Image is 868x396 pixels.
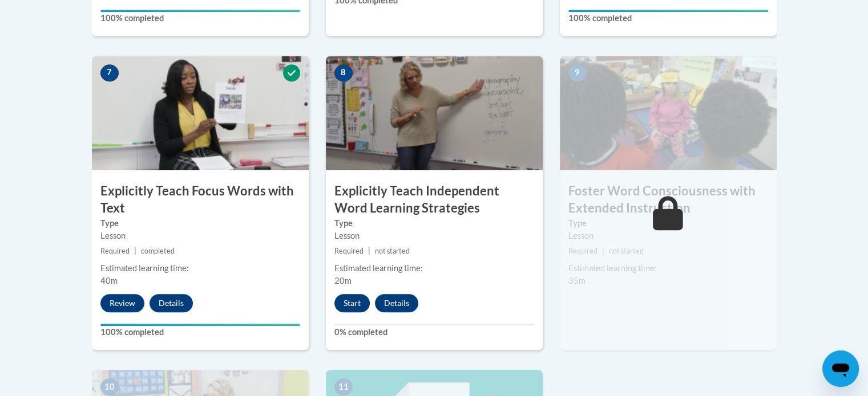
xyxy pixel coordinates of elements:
button: Details [150,294,193,312]
span: not started [609,247,644,255]
h3: Explicitly Teach Focus Words with Text [92,182,309,218]
span: Required [100,247,130,255]
div: Lesson [568,230,768,242]
span: 7 [100,64,119,81]
span: | [368,247,370,255]
button: Details [375,294,418,312]
img: Course Image [92,56,309,170]
label: 0% completed [334,326,534,338]
div: Lesson [100,230,300,242]
div: Your progress [568,10,768,12]
div: Your progress [100,10,300,12]
label: Type [568,217,768,230]
span: 11 [334,378,353,395]
div: Lesson [334,230,534,242]
span: Required [568,247,597,255]
span: 8 [334,64,353,81]
span: 9 [568,64,587,81]
div: Estimated learning time: [334,262,534,275]
span: Required [334,247,364,255]
div: Your progress [100,324,300,326]
label: Type [334,217,534,230]
h3: Explicitly Teach Independent Word Learning Strategies [326,182,543,218]
label: Type [100,217,300,230]
h3: Foster Word Consciousness with Extended Instruction [560,182,777,218]
label: 100% completed [568,12,768,25]
div: Estimated learning time: [568,262,768,275]
span: not started [375,247,410,255]
img: Course Image [560,56,777,170]
label: 100% completed [100,12,300,25]
label: 100% completed [100,326,300,338]
iframe: Button to launch messaging window [822,350,859,387]
span: 10 [100,378,119,395]
span: | [602,247,604,255]
img: Course Image [326,56,543,170]
span: completed [141,247,175,255]
span: 35m [568,276,586,285]
div: Estimated learning time: [100,262,300,275]
button: Review [100,294,144,312]
span: 20m [334,276,352,285]
span: | [134,247,136,255]
span: 40m [100,276,118,285]
button: Start [334,294,370,312]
